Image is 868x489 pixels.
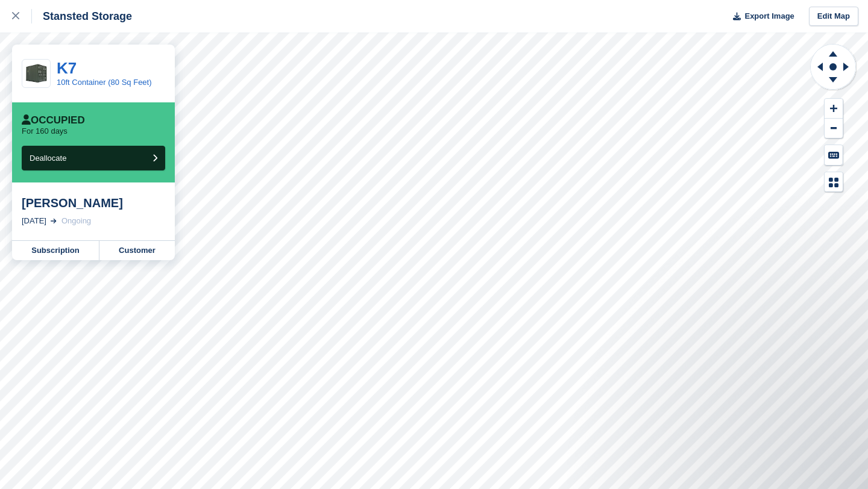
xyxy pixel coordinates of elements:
[30,154,66,163] span: Deallocate
[825,172,843,192] button: Map Legend
[825,99,843,119] button: Zoom In
[22,146,165,170] button: Deallocate
[825,119,843,139] button: Zoom Out
[57,59,77,77] a: K7
[825,145,843,165] button: Keyboard Shortcuts
[22,62,50,85] img: 10ft-conteirn-.jpg
[61,215,91,227] div: Ongoing
[22,215,46,227] div: [DATE]
[22,114,85,126] div: Occupied
[51,219,57,223] img: arrow-right-light-icn-cde0832a797a2874e46488d9cf13f60e5c3a73dbe684e267c42b8395dfbc2abf.svg
[744,10,794,22] span: Export Image
[809,7,858,26] a: Edit Map
[22,196,165,210] div: [PERSON_NAME]
[726,7,794,26] button: Export Image
[99,241,175,260] a: Customer
[12,241,99,260] a: Subscription
[57,78,152,87] a: 10ft Container (80 Sq Feet)
[32,9,132,23] div: Stansted Storage
[22,126,68,136] p: For 160 days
